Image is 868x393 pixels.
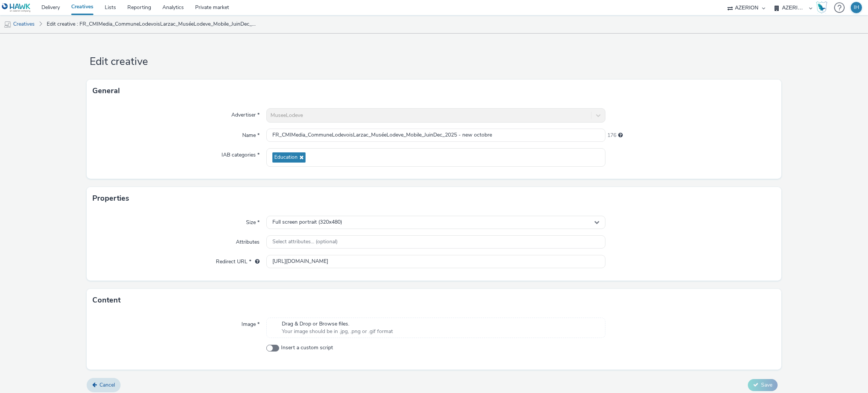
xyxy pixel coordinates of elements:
[99,381,115,388] span: Cancel
[281,344,333,352] span: Insert a custom script
[219,148,263,159] label: IAB categories *
[854,2,859,13] div: IH
[4,21,11,28] img: mobile
[87,55,781,69] h1: Edit creative
[239,129,263,139] label: Name *
[243,216,263,226] label: Size *
[748,379,778,391] button: Save
[274,154,298,161] span: Education
[266,255,606,268] input: url...
[251,258,260,266] div: URL will be used as a validation URL with some SSPs and it will be the redirection URL of your cr...
[266,129,606,142] input: Name
[233,235,263,246] label: Attributes
[92,193,129,204] h3: Properties
[816,2,830,14] a: Hawk Academy
[272,219,342,226] span: Full screen portrait (320x480)
[92,295,121,306] h3: Content
[607,132,616,139] span: 176
[2,3,31,12] img: undefined Logo
[282,320,393,328] span: Drag & Drop or Browse files.
[618,132,623,139] div: Maximum 255 characters
[213,255,263,266] label: Redirect URL *
[816,2,827,14] img: Hawk Academy
[43,15,260,33] a: Edit creative : FR_CMIMedia_CommuneLodevoisLarzac_MuséeLodeve_Mobile_JuinDec_2025 (copy)
[87,378,121,392] a: Cancel
[238,318,263,328] label: Image *
[282,328,393,335] span: Your image should be in .jpg, .png or .gif format
[92,85,120,97] h3: General
[272,239,338,245] span: Select attributes... (optional)
[228,108,263,119] label: Advertiser *
[761,381,772,388] span: Save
